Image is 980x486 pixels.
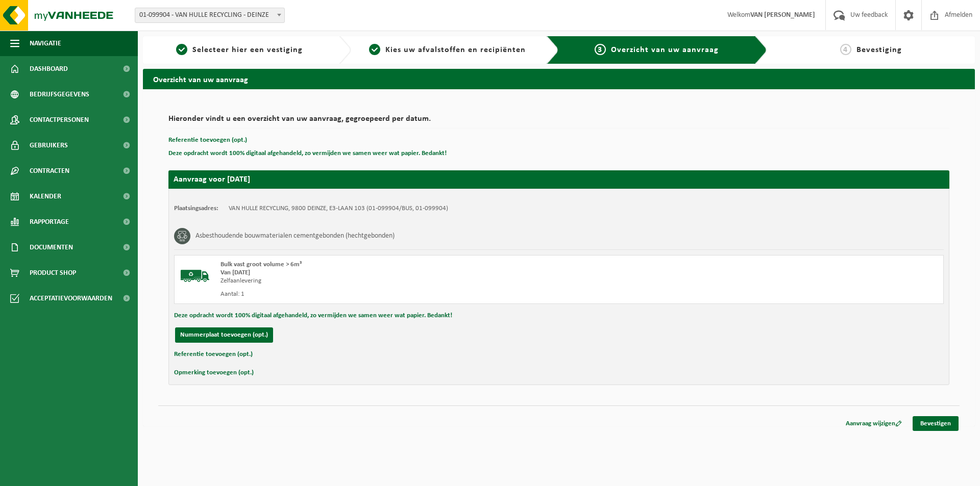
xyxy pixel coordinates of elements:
button: Nummerplaat toevoegen (opt.) [175,327,273,343]
a: Aanvraag wijzigen [838,416,910,431]
div: Zelfaanlevering [220,277,600,285]
span: Kalender [30,184,61,209]
span: Contactpersonen [30,107,89,133]
strong: VAN [PERSON_NAME] [750,11,815,19]
strong: Aanvraag voor [DATE] [174,175,250,184]
span: Acceptatievoorwaarden [30,286,112,311]
span: Contracten [30,158,69,184]
a: 2Kies uw afvalstoffen en recipiënten [356,44,539,56]
h3: Asbesthoudende bouwmaterialen cementgebonden (hechtgebonden) [195,228,395,244]
span: Bedrijfsgegevens [30,82,89,107]
img: BL-SO-LV.png [180,261,210,291]
button: Referentie toevoegen (opt.) [174,348,253,361]
td: VAN HULLE RECYCLING, 9800 DEINZE, E3-LAAN 103 (01-099904/BUS, 01-099904) [229,204,448,213]
button: Referentie toevoegen (opt.) [168,134,247,147]
span: 4 [840,44,851,55]
div: Aantal: 1 [220,290,600,298]
span: 1 [176,44,187,55]
span: 01-099904 - VAN HULLE RECYCLING - DEINZE [135,8,285,23]
span: Rapportage [30,209,69,235]
span: 2 [369,44,380,55]
span: Product Shop [30,260,76,286]
a: Bevestigen [913,416,959,431]
a: 1Selecteer hier een vestiging [148,44,331,56]
strong: Van [DATE] [220,269,250,276]
span: Bulk vast groot volume > 6m³ [220,261,302,268]
span: Bevestiging [856,46,902,54]
span: Documenten [30,235,73,260]
button: Deze opdracht wordt 100% digitaal afgehandeld, zo vermijden we samen weer wat papier. Bedankt! [168,147,447,160]
span: Overzicht van uw aanvraag [611,46,719,54]
h2: Overzicht van uw aanvraag [143,69,975,89]
button: Deze opdracht wordt 100% digitaal afgehandeld, zo vermijden we samen weer wat papier. Bedankt! [174,309,452,322]
span: Kies uw afvalstoffen en recipiënten [385,46,526,54]
button: Opmerking toevoegen (opt.) [174,366,254,379]
span: Selecteer hier een vestiging [192,46,303,54]
span: Navigatie [30,31,61,56]
span: Gebruikers [30,133,68,158]
span: 3 [595,44,606,55]
span: 01-099904 - VAN HULLE RECYCLING - DEINZE [135,8,284,22]
strong: Plaatsingsadres: [174,205,218,212]
h2: Hieronder vindt u een overzicht van uw aanvraag, gegroepeerd per datum. [168,115,949,129]
span: Dashboard [30,56,68,82]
